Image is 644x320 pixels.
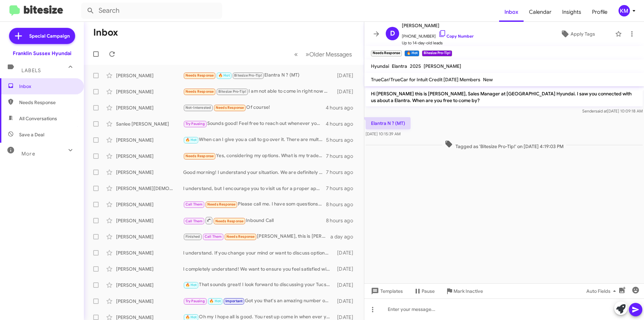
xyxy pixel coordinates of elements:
[402,40,474,46] span: Up to 14-day-old leads
[9,28,75,44] a: Special Campaign
[364,285,408,297] button: Templates
[185,122,205,126] span: Try Pausing
[366,131,400,136] span: [DATE] 10:15:39 AM
[185,315,197,319] span: 🔥 Hot
[326,153,359,159] div: 7 hours ago
[582,108,643,113] span: Sender [DATE] 10:09:18 AM
[571,28,595,40] span: Apply Tags
[116,72,183,79] div: [PERSON_NAME]
[209,299,221,303] span: 🔥 Hot
[185,299,205,303] span: Try Pausing
[225,299,243,303] span: Important
[116,298,183,305] div: [PERSON_NAME]
[185,234,200,239] span: Finished
[116,104,183,111] div: [PERSON_NAME]
[29,33,70,39] span: Special Campaign
[499,2,524,22] span: Inbox
[116,185,183,192] div: [PERSON_NAME][DEMOGRAPHIC_DATA]
[21,151,35,157] span: More
[334,249,359,256] div: [DATE]
[218,89,246,94] span: Bitesize Pro-Tip!
[93,27,118,38] h1: Inbox
[326,185,359,192] div: 7 hours ago
[543,28,612,40] button: Apply Tags
[185,219,203,223] span: Call Them
[183,104,326,111] div: Of course!
[116,233,183,240] div: [PERSON_NAME]
[116,121,183,127] div: Sanlee [PERSON_NAME]
[326,104,359,111] div: 4 hours ago
[19,115,57,122] span: All Conversations
[185,73,214,78] span: Needs Response
[183,72,334,79] div: Elantra N ? (MT)
[326,201,359,208] div: 8 hours ago
[587,2,613,22] a: Profile
[422,50,452,56] small: Bitesize Pro-Tip!
[371,50,402,56] small: Needs Response
[619,5,630,16] div: KM
[370,285,403,297] span: Templates
[424,63,461,69] span: [PERSON_NAME]
[183,200,326,208] div: Please call me. I have som questions about trim levels.
[330,233,359,240] div: a day ago
[183,120,326,128] div: Sounds good! Feel free to reach out whenever you're ready. Looking forward to hearing from you!
[524,2,557,22] a: Calendar
[116,137,183,143] div: [PERSON_NAME]
[557,2,587,22] a: Insights
[21,67,41,74] span: Labels
[405,50,419,56] small: 🔥 Hot
[183,152,326,160] div: Yes, considering my options. What is my trade in value?
[422,285,435,297] span: Pause
[116,249,183,256] div: [PERSON_NAME]
[183,281,334,289] div: That sounds great! I look forward to discussing your Tucson when you come in for the oil change. ...
[334,282,359,288] div: [DATE]
[226,234,255,239] span: Needs Response
[326,137,359,143] div: 5 hours ago
[216,105,244,110] span: Needs Response
[390,28,395,39] span: D
[116,282,183,288] div: [PERSON_NAME]
[294,50,298,58] span: «
[334,266,359,272] div: [DATE]
[81,3,222,19] input: Search
[185,138,197,142] span: 🔥 Hot
[306,50,309,58] span: »
[453,285,483,297] span: Mark Inactive
[215,219,244,223] span: Needs Response
[366,117,411,129] p: Elantra N ? (MT)
[183,136,326,144] div: When can I give you a call to go over it. There are multiple programs available for it. I wouldn'...
[438,34,474,39] a: Copy Number
[371,77,480,83] span: TrueCar/TrueCar for Intuit Credit [DATE] Members
[371,63,389,69] span: Hyundai
[302,47,356,61] button: Next
[183,266,334,272] div: I completely understand! We want to ensure you feel satisfied with any offer. Would you like to s...
[185,202,203,207] span: Call Them
[116,88,183,95] div: [PERSON_NAME]
[116,153,183,159] div: [PERSON_NAME]
[613,5,637,16] button: KM
[326,169,359,176] div: 7 hours ago
[442,140,566,150] span: Tagged as 'Bitesize Pro-Tip!' on [DATE] 4:19:03 PM
[19,83,76,90] span: Inbox
[19,131,44,138] span: Save a Deal
[205,234,222,239] span: Call Them
[183,249,334,256] div: I understand. If you change your mind or want to discuss options, feel free to reach out anytime....
[483,77,493,83] span: New
[408,285,440,297] button: Pause
[116,217,183,224] div: [PERSON_NAME]
[116,169,183,176] div: [PERSON_NAME]
[326,217,359,224] div: 8 hours ago
[334,88,359,95] div: [DATE]
[392,63,407,69] span: Elantra
[218,73,230,78] span: 🔥 Hot
[183,297,334,305] div: Got you that's an amazing number on it. give me a shout when your back up id like to see there wo...
[234,73,262,78] span: Bitesize Pro-Tip!
[290,47,356,61] nav: Page navigation example
[595,108,607,113] span: said at
[183,169,326,176] div: Good morning! I understand your situation. We are definitely interested in buying back your Kona....
[326,121,359,127] div: 4 hours ago
[183,185,326,192] div: I understand, but I encourage you to visit us for a proper appraisal of your Elantra. It ensures ...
